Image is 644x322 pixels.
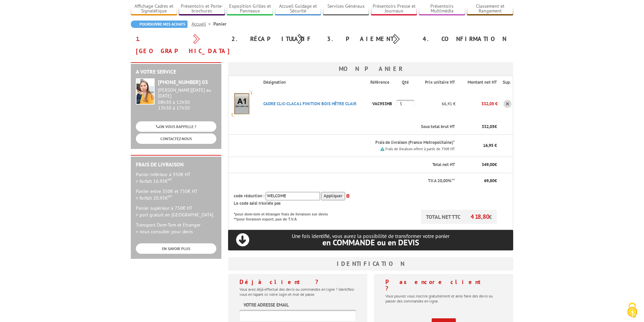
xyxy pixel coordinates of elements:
label: Votre adresse email [244,301,289,308]
p: Panier supérieur à 750€ HT [136,205,216,218]
h4: Déjà client ? [239,279,356,285]
p: € [461,162,496,168]
button: Cookies (fenêtre modale) [621,299,644,322]
span: > forfait 16.95€ [136,178,172,184]
th: Désignation [258,76,370,89]
th: Sous total brut HT [258,119,455,135]
p: Une fois identifié, vous aurez la possibilité de transformer votre panier [228,233,513,247]
small: Frais de livraison offert à partir de 750€ HT [385,147,455,151]
h3: Identification [228,257,513,271]
a: Exposition Grilles et Panneaux [227,3,273,14]
a: Classement et Rangement [467,3,513,14]
th: Qté [396,76,416,89]
div: 4. Confirmation [418,33,513,45]
p: Prix unitaire HT [421,79,455,86]
img: Cookies (fenêtre modale) [624,302,641,319]
sup: HT [168,194,172,199]
p: Vous pouvez vous inscrire gratuitement et ainsi faire des devis ou passer des commandes en ligne. [385,293,502,304]
h2: Frais de Livraison [136,162,216,168]
span: en COMMANDE ou en DEVIS [322,237,419,248]
li: Panier [213,21,226,27]
img: widget-service.jpg [136,78,155,105]
span: > nous consulter pour devis [136,229,193,235]
h4: Pas encore client ? [385,279,502,292]
h2: A votre service [136,69,216,75]
th: Sup. [497,76,513,89]
p: Panier inférieur à 350€ HT [136,171,216,185]
a: CADRE CLIC-CLAC A1 FINITION BOIS HêTRE CLAIR [263,101,357,107]
img: CADRE CLIC-CLAC A1 FINITION BOIS HêTRE CLAIR [228,90,255,117]
p: Total net HT [234,162,455,168]
p: T.V.A 20,00%** [234,178,455,184]
span: 349,00 [482,162,494,167]
p: *pour dom-tom et étranger frais de livraison sur devis **pour livraison export, pas de T.V.A [234,210,334,222]
div: 1. [GEOGRAPHIC_DATA] [131,33,226,57]
span: > forfait 20.95€ [136,195,172,201]
span: 332,05 [482,124,494,129]
img: picto.png [380,147,384,151]
p: TOTAL NET TTC € [421,210,497,224]
div: [PERSON_NAME][DATE] au [DATE] [158,87,216,99]
p: 66,41 € [416,98,455,110]
span: > port gratuit en [GEOGRAPHIC_DATA] [136,212,213,218]
span: 69,80 [484,178,494,184]
p: Vous avez déjà effectué des devis ou commandes en ligne ? Identifiez-vous en tapant ici votre log... [239,287,356,297]
p: 332,05 € [455,98,497,110]
sup: HT [168,177,172,182]
p: Transport Dom-Tom et Etranger [136,222,216,235]
h3: Mon panier [228,62,513,76]
span: 418,80 [471,213,489,220]
p: € [461,178,496,184]
a: Accueil [192,21,213,27]
a: Présentoirs Multimédia [419,3,465,14]
div: 08h30 à 12h30 13h30 à 17h30 [158,87,216,111]
a: Présentoirs et Porte-brochures [179,3,225,14]
a: EN SAVOIR PLUS [136,243,216,254]
p: Frais de livraison (France Metropolitaine)* [263,139,455,146]
strong: [PHONE_NUMBER] 03 [158,79,208,85]
p: Montant net HT [461,79,496,86]
a: Services Généraux [323,3,369,14]
span: 16,95 € [483,143,497,148]
a: Affichage Cadres et Signalétique [131,3,177,14]
a: Accueil Guidage et Sécurité [275,3,321,14]
a: Poursuivre mes achats [131,21,187,28]
p: Référence [370,79,396,86]
p: Panier entre 350€ et 750€ HT [136,188,216,201]
a: ON VOUS RAPPELLE ? [136,121,216,132]
input: Appliquer [321,192,345,200]
a: Présentoirs Presse et Journaux [371,3,417,14]
div: 2. Récapitulatif [226,33,322,45]
a: CONTACTEZ-NOUS [136,133,216,144]
p: € [461,124,496,130]
p: VAC953HB [370,98,396,110]
div: 3. Paiement [322,33,418,45]
div: Le code saisi n'existe pas [234,200,497,207]
span: code réduction : [234,193,265,199]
